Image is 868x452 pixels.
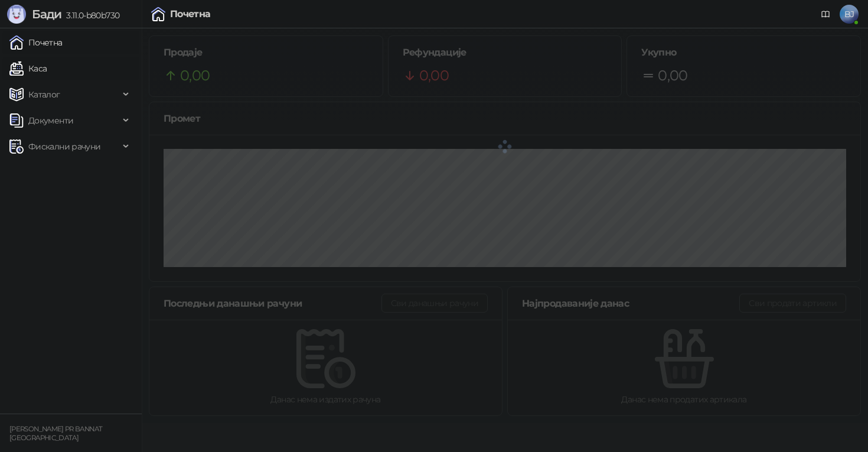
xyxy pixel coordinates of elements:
[28,83,60,106] span: Каталог
[170,9,211,19] div: Почетна
[9,31,63,54] a: Почетна
[28,109,73,132] span: Документи
[840,5,859,24] span: BJ
[61,10,119,21] span: 3.11.0-b80b730
[28,135,100,158] span: Фискални рачуни
[7,5,26,24] img: Logo
[9,425,102,442] small: [PERSON_NAME] PR BANNAT [GEOGRAPHIC_DATA]
[9,57,47,80] a: Каса
[816,5,835,24] a: Документација
[32,7,61,21] span: Бади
